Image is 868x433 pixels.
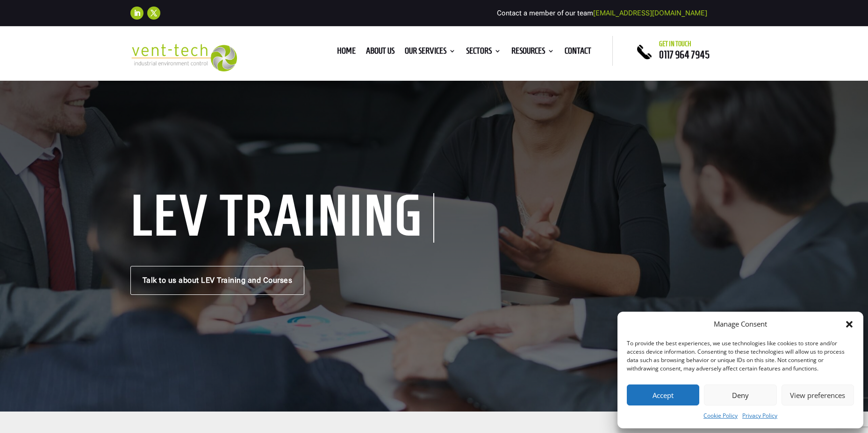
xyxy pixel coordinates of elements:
[130,7,143,20] a: Follow on LinkedIn
[627,384,699,405] button: Accept
[497,9,707,17] span: Contact a member of our team
[782,384,854,405] button: View preferences
[593,9,707,17] a: [EMAIL_ADDRESS][DOMAIN_NAME]
[337,48,356,58] a: Home
[565,48,591,58] a: Contact
[703,410,738,421] a: Cookie Policy
[130,266,305,295] a: Talk to us about LEV Training and Courses
[147,7,160,20] a: Follow on X
[627,339,853,373] div: To provide the best experiences, we use technologies like cookies to store and/or access device i...
[742,410,777,421] a: Privacy Policy
[659,40,691,48] span: Get in touch
[511,48,554,58] a: Resources
[130,193,434,243] h1: LEV Training Courses
[714,319,767,330] div: Manage Consent
[466,48,501,58] a: Sectors
[704,384,776,405] button: Deny
[405,48,456,58] a: Our Services
[845,320,854,329] div: Close dialog
[130,44,237,71] img: 2023-09-27T08_35_16.549ZVENT-TECH---Clear-background
[366,48,395,58] a: About us
[659,49,710,60] a: 0117 964 7945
